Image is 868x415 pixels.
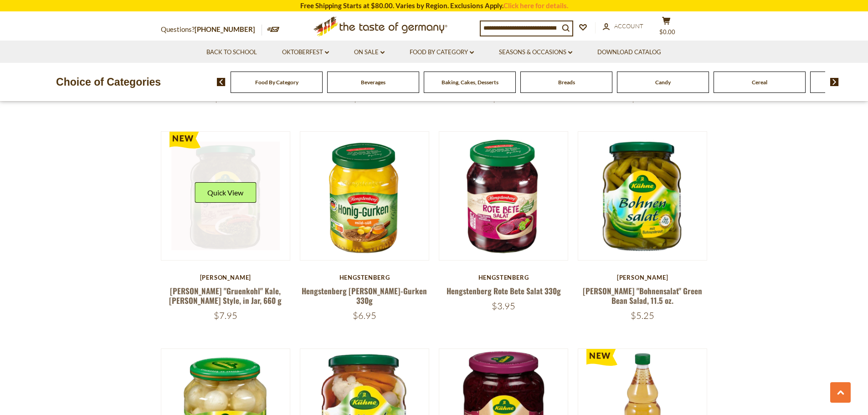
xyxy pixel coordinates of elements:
[439,274,569,281] div: Hengstenberg
[659,28,675,36] span: $0.00
[206,47,257,57] a: Back to School
[558,79,575,86] a: Breads
[655,79,671,86] a: Candy
[217,78,226,86] img: previous arrow
[161,274,291,281] div: [PERSON_NAME]
[578,132,707,261] img: Kuehne "Bohnensalat" Green Bean Salad, 11.5 oz.
[161,24,262,36] p: Questions?
[492,300,515,312] span: $3.95
[300,274,430,281] div: Hengstenberg
[752,79,767,86] a: Cereal
[830,78,839,86] img: next arrow
[214,310,237,321] span: $7.95
[614,22,643,30] span: Account
[447,285,561,297] a: Hengstenberg Rote Bete Salat 330g
[410,47,474,57] a: Food By Category
[354,47,385,57] a: On Sale
[603,21,643,31] a: Account
[442,79,498,86] a: Baking, Cakes, Desserts
[161,132,290,261] img: Kuehne "Gruenkohl" Kale, Oldenburg Style, in Jar, 660 g
[439,132,568,261] img: Hengstenberg Rote Bete Salat 330g
[499,47,572,57] a: Seasons & Occasions
[653,16,680,39] button: $0.00
[195,182,256,203] button: Quick View
[169,285,282,306] a: [PERSON_NAME] "Gruenkohl" Kale, [PERSON_NAME] Style, in Jar, 660 g
[597,47,661,57] a: Download Catalog
[353,310,376,321] span: $6.95
[195,25,255,33] a: [PHONE_NUMBER]
[300,132,429,261] img: Hengstenberg Honig-Gurken 330g
[583,285,702,306] a: [PERSON_NAME] "Bohnensalat" Green Bean Salad, 11.5 oz.
[302,285,427,306] a: Hengstenberg [PERSON_NAME]-Gurken 330g
[503,1,568,10] a: Click here for details.
[578,274,708,281] div: [PERSON_NAME]
[255,79,298,86] a: Food By Category
[282,47,329,57] a: Oktoberfest
[361,79,385,86] a: Beverages
[631,310,654,321] span: $5.25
